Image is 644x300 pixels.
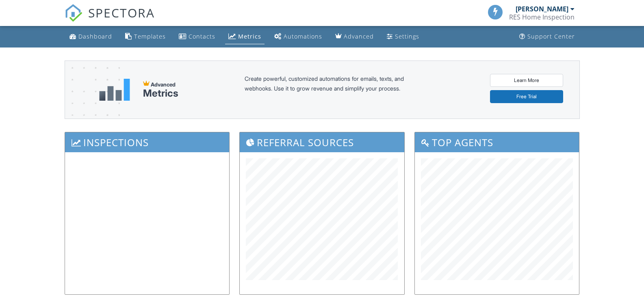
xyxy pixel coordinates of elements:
span: Advanced [151,81,176,88]
div: Templates [134,32,166,40]
h3: Referral Sources [240,132,404,152]
div: Support Center [527,32,575,40]
a: Learn More [490,74,563,87]
img: advanced-banner-bg-f6ff0eecfa0ee76150a1dea9fec4b49f333892f74bc19f1b897a312d7a1b2ff3.png [65,61,120,151]
a: Contacts [176,29,219,44]
a: SPECTORA [65,11,155,28]
div: Advanced [344,32,374,40]
div: Metrics [238,32,261,40]
a: Templates [122,29,169,44]
a: Advanced [332,29,377,44]
div: [PERSON_NAME] [516,5,568,13]
span: SPECTORA [88,4,155,21]
a: Support Center [516,29,578,44]
div: Metrics [143,88,178,99]
a: Settings [384,29,423,44]
a: Automations (Basic) [271,29,325,44]
img: metrics-aadfce2e17a16c02574e7fc40e4d6b8174baaf19895a402c862ea781aae8ef5b.svg [99,79,130,101]
img: The Best Home Inspection Software - Spectora [65,4,82,22]
h3: Top Agents [415,132,579,152]
a: Free Trial [490,90,563,103]
div: Settings [395,32,419,40]
div: RES Home Inspection [509,13,575,21]
h3: Inspections [65,132,230,152]
div: Dashboard [78,32,112,40]
a: Metrics [225,29,265,44]
div: Contacts [189,32,215,40]
div: Automations [284,32,322,40]
a: Dashboard [66,29,115,44]
div: Create powerful, customized automations for emails, texts, and webhooks. Use it to grow revenue a... [245,74,423,106]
